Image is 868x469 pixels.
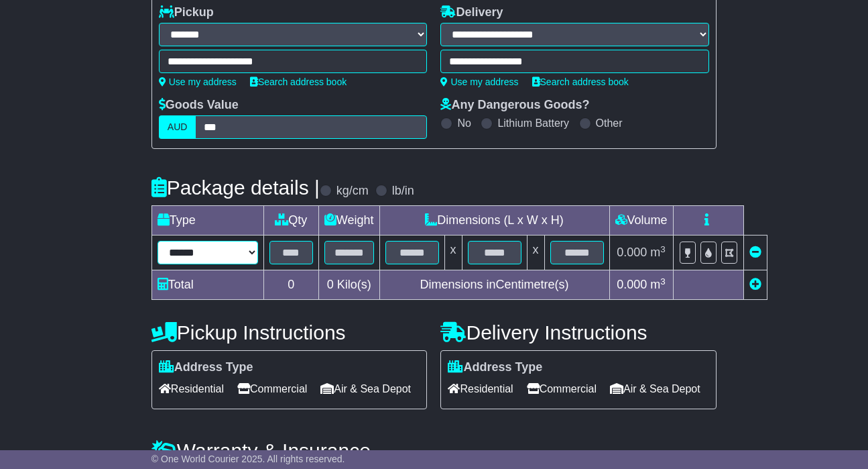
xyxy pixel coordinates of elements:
label: Goods Value [159,98,239,113]
sup: 3 [660,276,666,286]
td: x [527,236,544,270]
a: Search address book [250,76,347,87]
a: Use my address [159,76,237,87]
td: Total [151,270,263,300]
span: Residential [159,378,224,399]
label: lb/in [392,184,414,199]
span: 0.000 [617,246,647,259]
label: Delivery [440,5,503,20]
span: Commercial [527,378,597,399]
a: Use my address [440,76,518,87]
h4: Package details | [151,176,320,199]
span: © One World Courier 2025. All rights reserved. [151,454,345,464]
h4: Warranty & Insurance [151,439,717,462]
span: Air & Sea Depot [610,378,700,399]
label: Address Type [159,360,253,375]
a: Search address book [532,76,629,87]
span: Commercial [237,378,307,399]
span: 0 [327,278,334,291]
td: x [444,236,462,270]
td: Dimensions in Centimetre(s) [379,270,609,300]
span: m [650,246,666,259]
label: kg/cm [336,184,369,199]
label: Other [596,117,623,129]
td: Type [151,206,263,236]
label: Pickup [159,5,214,20]
a: Remove this item [749,246,761,259]
span: 0.000 [617,278,647,291]
span: Air & Sea Depot [320,378,411,399]
label: AUD [159,115,196,139]
label: No [457,117,471,129]
h4: Delivery Instructions [440,321,717,344]
label: Lithium Battery [497,117,569,129]
td: Dimensions (L x W x H) [379,206,609,236]
span: Residential [448,378,513,399]
td: Qty [263,206,318,236]
label: Address Type [448,360,542,375]
a: Add new item [749,278,761,291]
label: Any Dangerous Goods? [440,98,589,113]
span: m [650,278,666,291]
sup: 3 [660,244,666,254]
td: 0 [263,270,318,300]
td: Weight [318,206,379,236]
h4: Pickup Instructions [151,321,428,344]
td: Volume [609,206,673,236]
td: Kilo(s) [318,270,379,300]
